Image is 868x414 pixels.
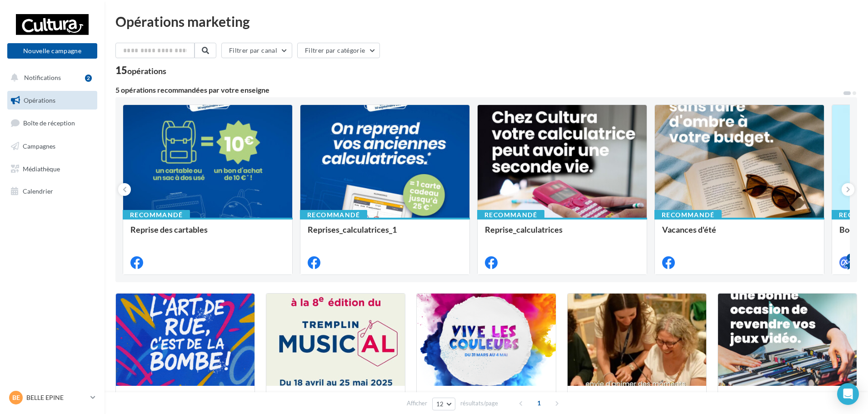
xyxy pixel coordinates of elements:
[460,399,498,408] span: résultats/page
[12,393,20,402] span: BE
[847,254,855,262] div: 4
[5,68,95,87] button: Notifications 2
[7,43,97,59] button: Nouvelle campagne
[127,67,166,75] div: opérations
[130,225,285,243] div: Reprise des cartables
[837,383,859,405] div: Open Intercom Messenger
[532,396,546,410] span: 1
[5,91,99,110] a: Opérations
[477,210,544,220] div: Recommandé
[23,165,60,172] span: Médiathèque
[7,389,97,406] a: BE BELLE EPINE
[432,398,455,410] button: 12
[5,160,99,179] a: Médiathèque
[85,75,92,82] div: 2
[662,225,817,243] div: Vacances d'été
[654,210,722,220] div: Recommandé
[115,65,166,75] div: 15
[24,74,61,81] span: Notifications
[485,225,639,243] div: Reprise_calculatrices
[24,96,55,104] span: Opérations
[5,113,99,133] a: Boîte de réception
[436,400,444,408] span: 12
[5,182,99,201] a: Calendrier
[5,137,99,156] a: Campagnes
[297,43,380,58] button: Filtrer par catégorie
[123,210,190,220] div: Recommandé
[23,142,55,150] span: Campagnes
[221,43,292,58] button: Filtrer par canal
[23,119,75,127] span: Boîte de réception
[115,86,843,94] div: 5 opérations recommandées par votre enseigne
[308,225,462,243] div: Reprises_calculatrices_1
[407,399,427,408] span: Afficher
[300,210,367,220] div: Recommandé
[23,187,53,195] span: Calendrier
[115,15,857,28] div: Opérations marketing
[26,393,87,402] p: BELLE EPINE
